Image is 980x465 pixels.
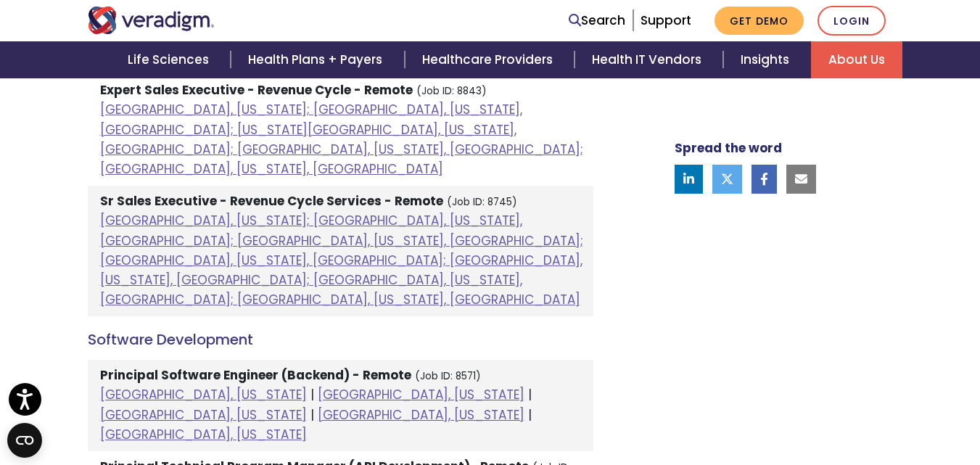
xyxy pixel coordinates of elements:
span: | [310,386,314,403]
span: | [528,406,532,424]
a: Search [569,11,625,30]
strong: Expert Sales Executive - Revenue Cycle - Remote [100,81,413,99]
a: [GEOGRAPHIC_DATA], [US_STATE] [100,406,307,424]
a: Health IT Vendors [575,41,723,78]
small: (Job ID: 8571) [415,369,481,383]
span: | [528,386,532,403]
a: [GEOGRAPHIC_DATA], [US_STATE] [318,406,524,424]
a: Life Sciences [110,41,231,78]
a: About Us [811,41,902,78]
a: [GEOGRAPHIC_DATA], [US_STATE] [100,426,307,443]
a: [GEOGRAPHIC_DATA], [US_STATE]; [GEOGRAPHIC_DATA], [US_STATE], [GEOGRAPHIC_DATA]; [GEOGRAPHIC_DATA... [100,212,583,308]
strong: Principal Software Engineer (Backend) - Remote [100,366,411,384]
small: (Job ID: 8745) [447,195,517,209]
button: Open CMP widget [7,423,42,458]
img: Veradigm logo [88,7,215,34]
span: | [310,406,314,424]
a: [GEOGRAPHIC_DATA], [US_STATE]; [GEOGRAPHIC_DATA], [US_STATE], [GEOGRAPHIC_DATA]; [US_STATE][GEOGR... [100,101,583,178]
small: (Job ID: 8843) [416,84,487,98]
a: [GEOGRAPHIC_DATA], [US_STATE] [100,386,307,403]
a: Health Plans + Payers [231,41,404,78]
a: Support [641,12,691,29]
a: [GEOGRAPHIC_DATA], [US_STATE] [318,386,524,403]
a: Get Demo [715,7,804,35]
h4: Software Development [88,331,593,348]
a: Healthcare Providers [405,41,575,78]
a: Login [818,6,886,36]
strong: Sr Sales Executive - Revenue Cycle Services - Remote [100,192,443,210]
strong: Spread the word [675,139,782,157]
a: Insights [723,41,811,78]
